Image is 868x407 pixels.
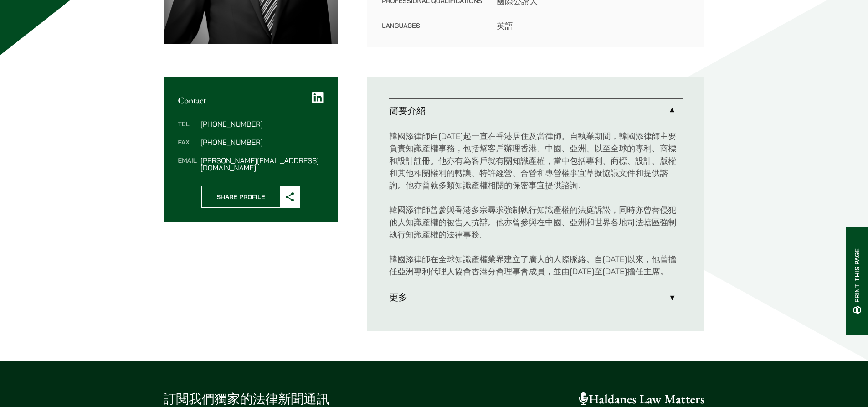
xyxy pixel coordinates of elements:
[178,120,197,139] dt: Tel
[202,186,280,207] span: Share Profile
[389,285,683,309] a: 更多
[200,120,324,128] dd: [PHONE_NUMBER]
[382,20,482,32] dt: Languages
[312,91,324,104] a: LinkedIn
[200,139,324,146] dd: [PHONE_NUMBER]
[389,99,683,123] a: 簡要介紹
[200,157,324,171] dd: [PERSON_NAME][EMAIL_ADDRESS][DOMAIN_NAME]
[389,130,683,191] p: 韓國添律師自[DATE]起一直在香港居住及當律師。自執業期間，韓國添律師主要負責知識產權事務，包括幫客戶辦理香港、中國、亞洲、以至全球的專利、商標和設計註冊。他亦有為客戶就有關知識產權，當中包括...
[178,157,197,171] dt: Email
[497,20,690,32] dd: 英語
[389,123,683,285] div: 簡要介紹
[201,186,300,208] button: Share Profile
[389,253,683,278] p: 韓國添律師在全球知識產權業界建立了廣大的人際脈絡。自[DATE]以來，他曾擔任亞洲專利代理人協會香港分會理事會成員，並由[DATE]至[DATE]擔任主席。
[178,95,324,106] h2: Contact
[178,139,197,157] dt: Fax
[389,204,683,241] p: 韓國添律師曾參與香港多宗尋求強制執行知識產權的法庭訴訟，同時亦曾替侵犯他人知識產權的被告人抗辯。他亦曾參與在中國、亞洲和世界各地司法轄區強制執行知識產權的法律事務。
